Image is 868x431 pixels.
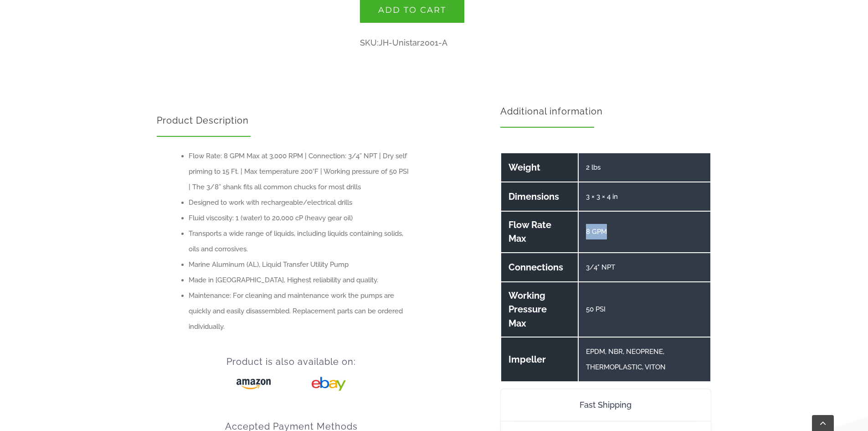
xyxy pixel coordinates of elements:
td: 2 lbs [579,153,710,182]
p: 50 PSI [586,301,696,317]
li: Maintenance: For cleaning and maintenance work the pumps are quickly and easily disassembled. Rep... [189,288,412,334]
h2: Additional information [500,105,711,117]
li: Flow Rate: 8 GPM Max at 3,000 RPM | Connection: 3/4” NPT | Dry self priming to 15 Ft. | Max tempe... [189,148,412,195]
p: Fast Shipping [510,398,702,412]
th: Flow Rate Max [501,212,578,252]
th: Connections [501,253,578,281]
th: Weight [501,153,578,182]
h3: Product is also available on: [170,355,412,369]
th: Working Pressure Max [501,282,578,337]
p: SKU: [360,34,682,52]
a: amazon_logo [236,375,271,383]
a: ebay_logo [312,375,346,383]
th: Impeller [501,338,578,381]
li: Marine Aluminum (AL), Liquid Transfer Utility Pump [189,257,412,272]
p: 3/4" NPT [586,260,696,275]
span: JH-Unistar2001-A [379,38,447,47]
p: 8 GPM [586,224,696,239]
li: Fluid viscosity: 1 (water) to 20,000 cP (heavy gear oil) [189,210,412,226]
li: Transports a wide range of liquids, including liquids containing solids, oils and corrosives. [189,226,412,257]
img: ebay_logo.png [312,376,346,392]
td: 3 × 3 × 4 in [579,182,710,211]
li: Made in [GEOGRAPHIC_DATA], Highest reliability and quality. [189,272,412,288]
th: Dimensions [501,182,578,211]
img: amazon_logo.png [236,376,271,392]
li: Designed to work with rechargeable/electrical drills [189,195,412,210]
h2: Product Description [157,114,426,126]
p: EPDM, NBR, NEOPRENE, THERMOPLASTIC, VITON [586,344,696,375]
